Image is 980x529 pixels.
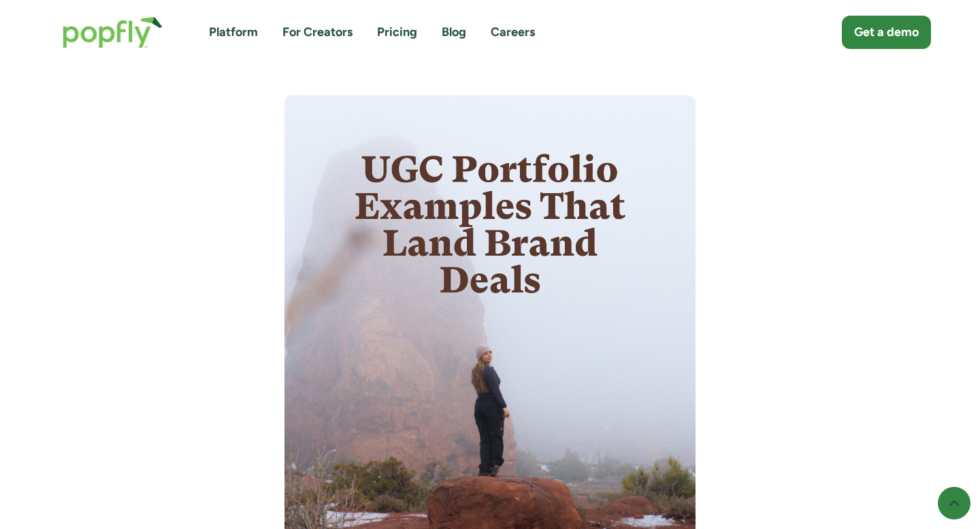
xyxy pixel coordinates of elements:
[49,3,176,62] a: home
[377,24,417,41] a: Pricing
[491,24,535,41] a: Careers
[842,16,931,49] a: Get a demo
[282,24,353,41] a: For Creators
[209,24,258,41] a: Platform
[442,24,466,41] a: Blog
[854,24,919,41] div: Get a demo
